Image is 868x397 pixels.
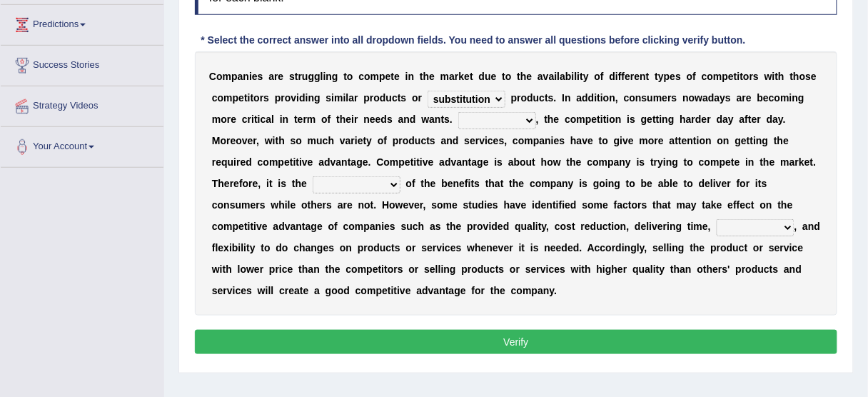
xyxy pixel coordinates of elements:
[774,92,781,104] b: o
[582,92,588,104] b: d
[459,71,465,82] b: k
[248,92,251,104] b: i
[358,135,363,146] b: e
[216,71,223,82] b: o
[577,71,580,82] b: i
[505,71,512,82] b: o
[355,135,358,146] b: i
[689,92,695,104] b: o
[708,92,715,104] b: d
[195,330,837,354] button: Verify
[547,114,554,125] b: h
[260,92,263,104] b: r
[647,114,653,125] b: e
[662,114,669,125] b: n
[790,71,794,82] b: t
[285,92,291,104] b: o
[769,92,774,104] b: c
[429,71,435,82] b: e
[244,92,248,104] b: t
[444,114,450,125] b: s
[548,92,554,104] b: s
[746,92,752,104] b: e
[695,92,703,104] b: w
[252,71,258,82] b: e
[783,114,786,125] b: .
[238,71,243,82] b: a
[314,92,321,104] b: g
[745,114,749,125] b: f
[271,114,274,125] b: l
[387,114,393,125] b: s
[421,114,429,125] b: w
[655,71,659,82] b: t
[658,71,664,82] b: y
[1,46,163,81] a: Success Stories
[347,71,353,82] b: o
[555,71,557,82] b: i
[577,92,582,104] b: a
[707,114,711,125] b: r
[764,71,772,82] b: w
[384,135,388,146] b: f
[618,71,622,82] b: f
[470,71,473,82] b: t
[316,135,323,146] b: u
[340,135,345,146] b: v
[354,92,358,104] b: r
[715,92,720,104] b: a
[379,71,385,82] b: p
[789,92,792,104] b: i
[221,114,227,125] b: o
[386,92,393,104] b: u
[308,135,316,146] b: m
[370,71,379,82] b: m
[680,114,687,125] b: h
[343,71,347,82] b: t
[664,71,670,82] b: p
[346,92,349,104] b: l
[722,114,728,125] b: a
[253,92,260,104] b: o
[554,92,557,104] b: .
[707,71,714,82] b: o
[695,114,702,125] b: d
[303,114,307,125] b: r
[595,71,601,82] b: o
[793,71,799,82] b: h
[274,71,278,82] b: r
[212,135,221,146] b: M
[597,114,601,125] b: t
[275,92,281,104] b: p
[251,92,254,104] b: t
[646,71,650,82] b: t
[725,92,731,104] b: s
[610,114,616,125] b: o
[572,71,575,82] b: i
[615,92,618,104] b: ,
[757,92,764,104] b: b
[314,71,321,82] b: g
[775,71,779,82] b: t
[261,114,266,125] b: c
[675,71,681,82] b: s
[521,92,528,104] b: o
[533,92,540,104] b: u
[491,71,497,82] b: e
[752,114,757,125] b: e
[370,114,375,125] b: e
[778,71,784,82] b: h
[554,114,560,125] b: e
[283,114,289,125] b: n
[728,114,734,125] b: y
[610,71,616,82] b: d
[549,71,555,82] b: a
[391,71,395,82] b: t
[253,135,257,146] b: r
[600,114,603,125] b: i
[464,71,470,82] b: e
[660,114,662,125] b: i
[799,71,806,82] b: o
[615,71,618,82] b: i
[404,114,410,125] b: n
